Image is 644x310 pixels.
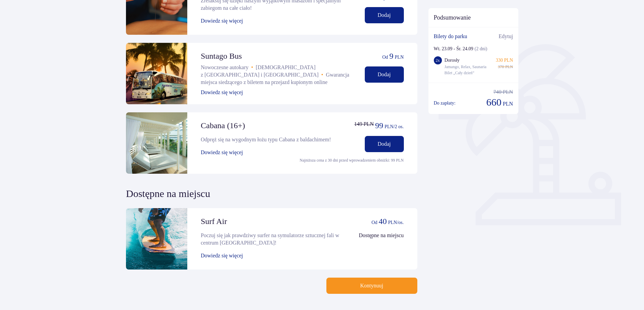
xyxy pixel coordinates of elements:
[505,64,513,70] p: PLN
[379,216,387,226] p: 40
[503,88,513,96] p: PLN
[126,43,187,104] img: attraction
[378,140,391,148] p: Dodaj
[378,71,391,78] p: Dodaj
[201,64,319,78] span: [DEMOGRAPHIC_DATA] z [GEOGRAPHIC_DATA] i [GEOGRAPHIC_DATA]
[201,17,243,25] button: Dowiedz się więcej
[434,100,456,107] p: Do zapłaty :
[201,72,349,85] span: Gwarancja miejsca siedzącego z biletem na przejazd kupionym online
[201,89,243,96] button: Dowiedz się więcej
[496,57,513,64] p: 330 PLN
[201,120,245,131] p: Cabana (16+)
[201,252,243,259] button: Dowiedz się więcej
[445,57,460,64] p: Dorosły
[503,100,513,108] p: PLN
[486,96,502,109] p: 660
[126,182,210,200] p: Dostępne na miejscu
[378,11,391,19] p: Dodaj
[359,232,404,239] p: Dostępne na miejscu
[201,216,227,226] p: Surf Air
[365,7,404,23] button: Dodaj
[388,219,404,226] p: PLN /os.
[434,56,442,64] div: 2 x
[126,112,187,174] img: attraction
[428,13,519,22] p: Podsumowanie
[251,64,253,70] span: •
[434,33,468,40] p: Bilety do parku
[389,51,393,61] p: 9
[300,157,404,163] p: Najniższa cena z 30 dni przed wprowadzeniem obniżki: 99 PLN
[365,66,404,83] button: Dodaj
[493,88,502,96] p: 740
[365,136,404,152] button: Dodaj
[445,64,487,70] p: Jamango, Relax, Saunaria
[385,123,404,130] p: PLN /2 os.
[395,54,404,61] p: PLN
[201,137,331,142] span: Odpręż się na wygodnym łożu typu Cabana z baldachimem!
[445,70,475,76] p: Bilet „Cały dzień”
[498,64,504,70] p: 370
[201,232,339,246] span: Poczuj się jak prawdziwy surfer na symulatorze sztucznej fali w centrum [GEOGRAPHIC_DATA]!
[326,278,417,294] button: Kontynuuj
[354,120,374,128] p: 149 PLN
[201,149,243,156] button: Dowiedz się więcej
[498,33,513,40] a: Edytuj
[360,282,383,289] p: Kontynuuj
[375,120,383,131] p: 99
[382,54,388,61] p: od
[321,72,323,78] span: •
[201,64,249,70] span: Nowoczesne autokary
[475,46,487,52] p: ( 2 dni )
[434,46,473,52] p: Wt. 23.09 - Śr. 24.09
[372,219,377,226] p: od
[126,208,187,270] img: attraction
[201,51,242,61] p: Suntago Bus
